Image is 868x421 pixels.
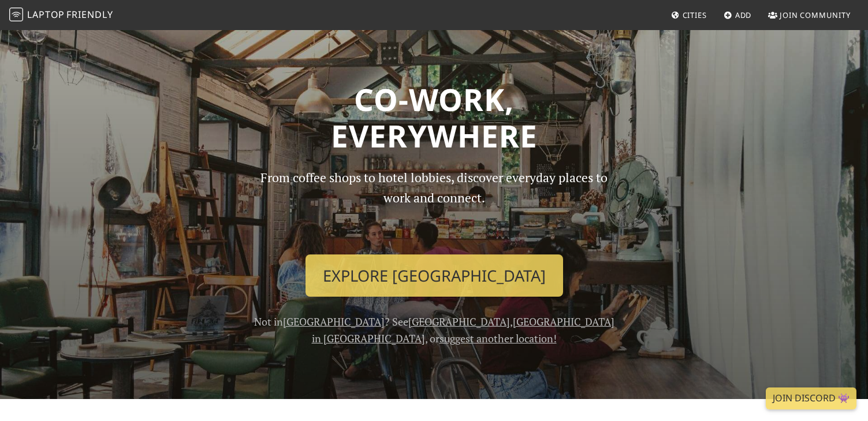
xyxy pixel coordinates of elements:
[60,81,809,154] h1: Co-work, Everywhere
[9,5,113,25] a: LaptopFriendly LaptopFriendly
[439,331,557,345] a: suggest another location!
[9,8,23,21] img: LaptopFriendly
[735,10,752,20] span: Add
[719,5,757,25] a: Add
[780,10,851,20] span: Join Community
[666,5,711,25] a: Cities
[683,10,707,20] span: Cities
[306,254,563,297] a: Explore [GEOGRAPHIC_DATA]
[763,5,855,25] a: Join Community
[312,315,614,345] a: [GEOGRAPHIC_DATA] in [GEOGRAPHIC_DATA]
[283,315,385,328] a: [GEOGRAPHIC_DATA]
[254,315,614,345] span: Not in ? See , , or
[766,387,856,409] a: Join Discord 👾
[251,168,618,245] p: From coffee shops to hotel lobbies, discover everyday places to work and connect.
[66,8,113,21] span: Friendly
[408,315,510,328] a: [GEOGRAPHIC_DATA]
[27,8,65,21] span: Laptop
